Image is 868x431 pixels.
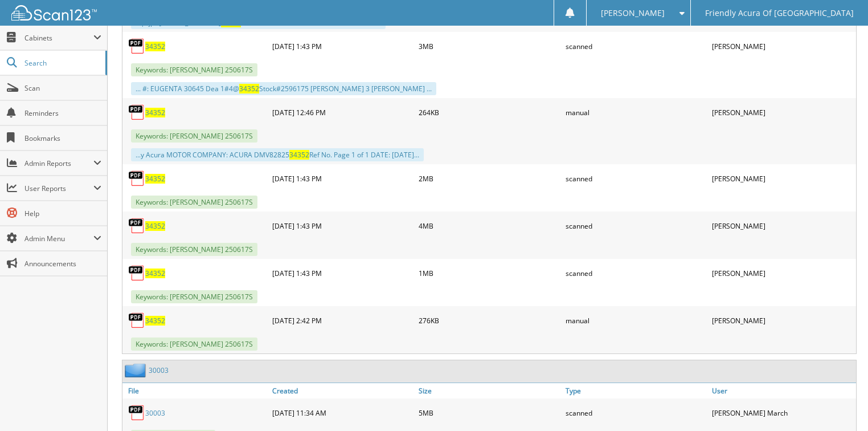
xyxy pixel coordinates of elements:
[416,101,563,124] div: 264KB
[131,243,257,256] span: Keywords: [PERSON_NAME] 250617S
[709,101,856,124] div: [PERSON_NAME]
[24,184,93,193] span: User Reports
[416,35,563,58] div: 3MB
[24,259,101,269] span: Announcements
[563,262,710,284] div: scanned
[24,158,93,168] span: Admin Reports
[709,262,856,284] div: [PERSON_NAME]
[563,401,710,424] div: scanned
[11,5,97,21] img: scan123-logo-white.svg
[128,404,145,421] img: PDF.png
[131,129,257,143] span: Keywords: [PERSON_NAME] 250617S
[131,148,424,161] div: ...y Acura MOTOR COMPANY: ACURA DMV82825 Ref No. Page 1 of 1 DATE: [DATE]...
[416,401,563,424] div: 5MB
[131,82,436,95] div: ... #: EUGENTA 30645 Dea 1#4@ Stock#2596175 [PERSON_NAME] 3 [PERSON_NAME] ...
[24,83,101,93] span: Scan
[269,262,416,284] div: [DATE] 1:43 PM
[131,63,257,76] span: Keywords: [PERSON_NAME] 250617S
[128,217,145,234] img: PDF.png
[709,309,856,332] div: [PERSON_NAME]
[128,104,145,121] img: PDF.png
[709,167,856,190] div: [PERSON_NAME]
[705,10,854,17] span: Friendly Acura Of [GEOGRAPHIC_DATA]
[24,108,101,118] span: Reminders
[563,101,710,124] div: manual
[709,214,856,237] div: [PERSON_NAME]
[145,316,165,326] a: 34352
[145,174,165,184] a: 34352
[563,167,710,190] div: scanned
[24,234,93,243] span: Admin Menu
[563,309,710,332] div: manual
[709,35,856,58] div: [PERSON_NAME]
[811,376,868,431] iframe: Chat Widget
[269,167,416,190] div: [DATE] 1:43 PM
[269,214,416,237] div: [DATE] 1:43 PM
[416,262,563,284] div: 1MB
[131,338,257,351] span: Keywords: [PERSON_NAME] 250617S
[131,290,257,303] span: Keywords: [PERSON_NAME] 250617S
[269,383,416,399] a: Created
[125,363,149,377] img: folder2.png
[601,10,665,17] span: [PERSON_NAME]
[709,383,856,399] a: User
[269,401,416,424] div: [DATE] 11:34 AM
[563,35,710,58] div: scanned
[145,269,165,278] a: 34352
[563,214,710,237] div: scanned
[24,58,100,68] span: Search
[416,167,563,190] div: 2MB
[128,38,145,55] img: PDF.png
[145,408,165,418] a: 30003
[145,42,165,51] a: 34352
[145,221,165,231] a: 34352
[149,365,169,375] a: 30003
[269,35,416,58] div: [DATE] 1:43 PM
[128,265,145,282] img: PDF.png
[128,170,145,187] img: PDF.png
[24,133,101,143] span: Bookmarks
[416,214,563,237] div: 4MB
[131,196,257,209] span: Keywords: [PERSON_NAME] 250617S
[289,150,309,160] span: 34352
[416,309,563,332] div: 276KB
[709,401,856,424] div: [PERSON_NAME] March
[563,383,710,399] a: Type
[24,33,93,43] span: Cabinets
[145,108,165,117] a: 34352
[122,383,269,399] a: File
[416,383,563,399] a: Size
[269,101,416,124] div: [DATE] 12:46 PM
[269,309,416,332] div: [DATE] 2:42 PM
[239,84,259,93] span: 34352
[128,312,145,329] img: PDF.png
[24,209,101,218] span: Help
